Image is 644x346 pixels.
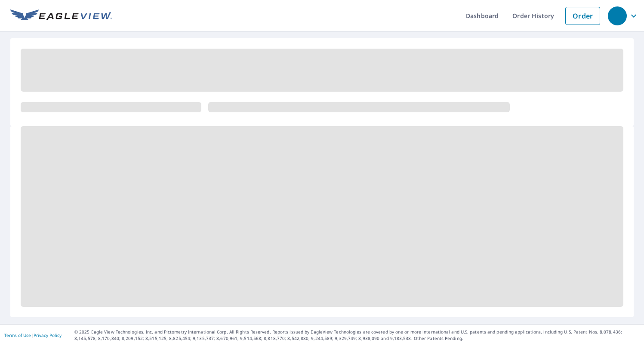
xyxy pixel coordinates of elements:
[4,332,31,338] a: Terms of Use
[74,329,640,342] p: © 2025 Eagle View Technologies, Inc. and Pictometry International Corp. All Rights Reserved. Repo...
[565,7,600,25] a: Order
[10,9,112,22] img: EV Logo
[4,333,62,338] p: |
[34,332,62,338] a: Privacy Policy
